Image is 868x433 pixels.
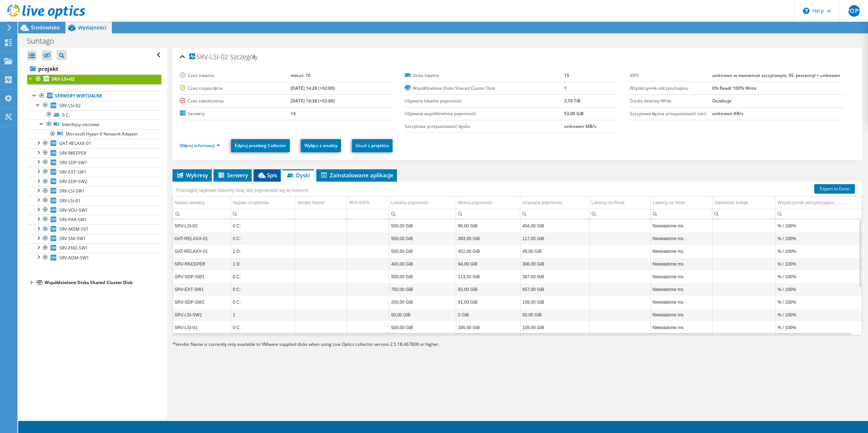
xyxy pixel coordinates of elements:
[59,216,87,223] span: SRV-PAR-SW1
[231,270,295,283] td: Column Nazwa urządzenia, Value 0 C:
[295,283,347,296] td: Column Vendor Name*, Value
[564,123,596,129] b: unknown MB/s
[217,171,248,179] span: Serwery
[712,219,775,232] td: Column Głębokość kolejki, Value
[173,340,518,348] p: Vendor Name is currently only available to VMware supplied disks when using Live Optics collector...
[589,258,650,270] td: Column Latency na Read, Value
[848,5,860,17] span: POPS
[297,198,345,207] div: Vendor Name*
[520,321,589,334] td: Column Używana pojemność, Value 105,00 GiB
[231,219,295,232] td: Column Nazwa urządzenia, Value 0 C:
[456,232,520,245] td: Column Wolna pojemność, Value 383,00 GiB
[389,232,456,245] td: Column Lokalna pojemność, Value 500,00 GiB
[78,24,106,31] span: Wydajności
[27,215,161,224] a: SRV-PAR-SW1
[520,209,589,219] td: Column Używana pojemność, Filter cell
[456,296,520,308] td: Column Wolna pojemność, Value 91,00 GiB
[522,198,563,207] div: Używana pojemność
[231,197,295,209] td: Nazwa urządzenia Column
[389,209,456,219] td: Column Lokalna pojemność, Filter cell
[630,110,712,117] label: Szczytowa łączna przepustowość sieci
[775,197,862,209] td: Współczynnik odczytu/zapisu Column
[712,308,775,321] td: Column Głębokość kolejki, Value
[174,185,310,195] div: Przeciągnij nagłówek kolumny tutaj, aby pogrupować wg tej kolumny
[405,85,564,92] label: Współdzielone Disks Shared Cluster Disk
[775,245,862,258] td: Column Współczynnik odczytu/zapisu, Value % / 100%
[456,258,520,270] td: Column Wolna pojemność, Value 94,00 GiB
[173,245,231,258] td: Column Nazwa serwera, Value GAT-RELAXX-01
[175,198,205,207] div: Nazwa serwera
[59,226,89,232] span: SRV-MDM-SV1
[589,197,650,209] td: Latency na Read Column
[59,255,89,261] span: SRV-ADM-SW1
[775,258,862,270] td: Column Współczynnik odczytu/zapisu, Value % / 100%
[291,110,296,117] b: 14
[389,270,456,283] td: Column Lokalna pojemność, Value 500,00 GiB
[347,209,389,219] td: Column 95% IOPS, Filter cell
[712,110,743,117] b: unknown KB/s
[173,232,231,245] td: Column Nazwa serwera, Value GAT-RELAXX-01
[347,219,389,232] td: Column 95% IOPS, Value
[180,85,291,92] label: Czas rozpoczęcia
[347,232,389,245] td: Column 95% IOPS, Value
[712,321,775,334] td: Column Głębokość kolejki, Value
[589,245,650,258] td: Column Latency na Read, Value
[520,308,589,321] td: Column Używana pojemność, Value 50,00 GiB
[27,139,161,148] a: GAT-RELAXX-01
[520,283,589,296] td: Column Używana pojemność, Value 657,00 GiB
[650,296,712,308] td: Column Latency na Write, Value Niewiadome ms
[630,97,712,105] label: Średni dzienny Write
[712,72,840,78] b: unknown w momencie szczytowym, 95. percentyl = unknown
[231,283,295,296] td: Column Nazwa urządzenia, Value 0 C:
[295,219,347,232] td: Column Vendor Name*, Value
[59,159,87,166] span: SRV-SDP-SW1
[52,76,74,82] b: SRV-LSI-02
[180,97,291,105] label: Czas zakończenia
[59,198,81,204] span: SRV-LSI-01
[27,234,161,243] a: SRV-SNI-SW1
[173,270,231,283] td: Column Nazwa serwera, Value SRV-SDP-SW1
[775,232,862,245] td: Column Współczynnik odczytu/zapisu, Value % / 100%
[320,171,393,179] span: Zainstalowane aplikacje
[650,270,712,283] td: Column Latency na Write, Value Niewiadome ms
[173,197,231,209] td: Nazwa serwera Column
[775,283,862,296] td: Column Współczynnik odczytu/zapisu, Value % / 100%
[712,209,775,219] td: Column Głębokość kolejki, Filter cell
[775,209,862,219] td: Column Współczynnik odczytu/zapisu, Filter cell
[291,85,335,91] b: [DATE] 14:28 (+02:00)
[389,197,456,209] td: Lokalna pojemność Column
[405,97,564,105] label: Używana lokalna pojemność
[231,296,295,308] td: Column Nazwa urządzenia, Value 0 C:
[389,321,456,334] td: Column Lokalna pojemność, Value 500,00 GiB
[291,98,335,104] b: [DATE] 14:38 (+02:00)
[650,209,712,219] td: Column Latency na Write, Filter cell
[286,171,310,179] span: Dyski
[775,321,862,334] td: Column Współczynnik odczytu/zapisu, Value % / 100%
[630,85,712,92] label: Współczynnik odczytu/zapisu
[389,245,456,258] td: Column Lokalna pojemność, Value 500,00 GiB
[180,110,291,117] label: Serwery
[712,85,757,91] b: 0% Read/ 100% Write
[27,243,161,253] a: SRV-END-SW1
[592,198,625,207] div: Latency na Read
[173,321,231,334] td: Column Nazwa serwera, Value SRV-LSI-01
[589,321,650,334] td: Column Latency na Read, Value
[456,308,520,321] td: Column Wolna pojemność, Value 0 GiB
[173,283,231,296] td: Column Nazwa serwera, Value SRV-EXT-SW1
[295,197,347,209] td: Vendor Name* Column
[589,209,650,219] td: Column Latency na Read, Filter cell
[564,110,584,117] b: 53,00 GiB
[27,129,161,139] a: Microsoft Hyper-V Network Adapter
[27,205,161,215] a: SRV-VOU-SW1
[405,123,564,130] label: Szczytowa przepustowość dysku
[456,197,520,209] td: Wolna pojemność Column
[520,296,589,308] td: Column Używana pojemność, Value 109,00 GiB
[650,308,712,321] td: Column Latency na Write, Value Niewiadome ms
[27,110,161,120] a: 0 C:
[233,198,269,207] div: Nazwa urządzenia
[59,188,85,194] span: SRV-LSI-SW1
[650,197,712,209] td: Latency na Write Column
[650,219,712,232] td: Column Latency na Write, Value Niewiadome ms
[458,198,492,207] div: Wolna pojemność
[405,72,564,79] label: Disks lokalne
